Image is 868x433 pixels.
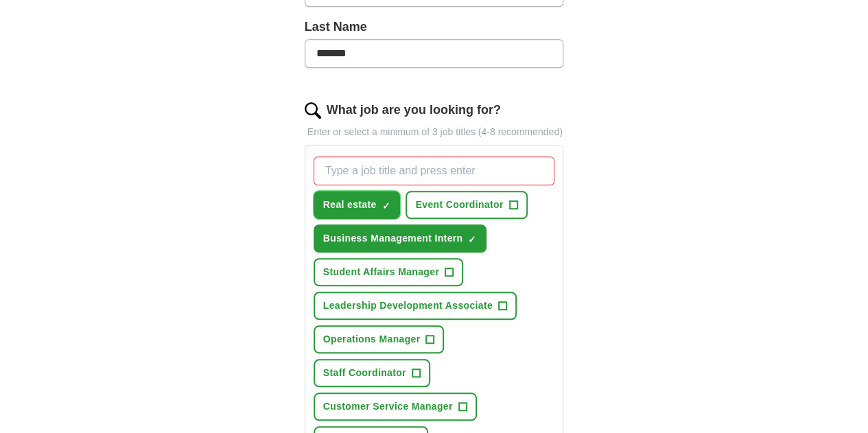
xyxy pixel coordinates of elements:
[323,299,493,313] span: Leadership Development Associate
[314,359,430,387] button: Staff Coordinator
[314,156,555,185] input: Type a job title and press enter
[323,265,439,279] span: Student Affairs Manager
[314,258,463,286] button: Student Affairs Manager
[323,366,406,380] span: Staff Coordinator
[314,325,445,353] button: Operations Manager
[314,292,517,320] button: Leadership Development Associate
[468,234,476,245] span: ✓
[314,191,401,219] button: Real estate✓
[382,200,390,211] span: ✓
[415,198,503,212] span: Event Coordinator
[323,332,421,347] span: Operations Manager
[406,191,527,219] button: Event Coordinator
[305,102,321,119] img: search.png
[314,224,487,253] button: Business Management Intern✓
[314,393,477,421] button: Customer Service Manager
[305,18,564,36] label: Last Name
[327,101,501,119] label: What job are you looking for?
[323,231,463,246] span: Business Management Intern
[323,399,453,414] span: Customer Service Manager
[323,198,377,212] span: Real estate
[305,125,564,139] p: Enter or select a minimum of 3 job titles (4-8 recommended)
